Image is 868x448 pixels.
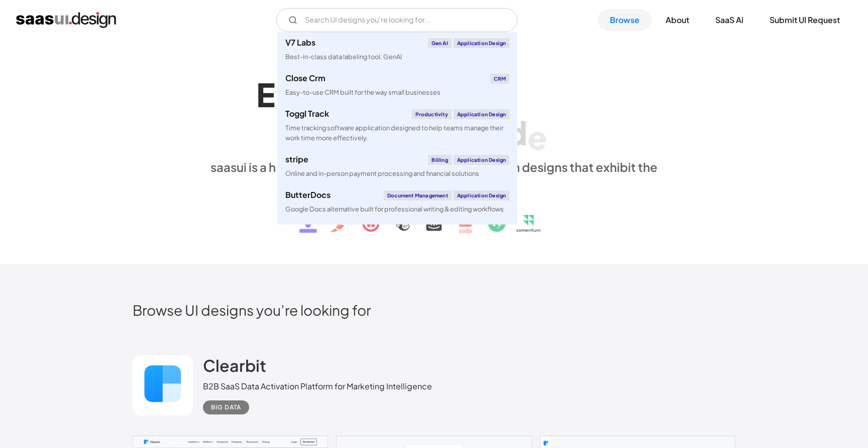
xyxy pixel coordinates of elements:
div: Google Docs alternative built for professional writing & editing workflows [285,204,504,214]
a: Toggl TrackProductivityApplication DesignTime tracking software application designed to help team... [277,103,517,148]
div: Easy-to-use CRM built for the way small businesses [285,88,441,97]
a: SaaS Ai [703,9,755,31]
div: Application Design [454,155,510,165]
div: x [275,77,294,115]
div: E [256,76,275,114]
a: home [16,12,116,28]
div: Application Design [454,109,510,119]
h1: Explore SaaS UI design patterns & interactions. [203,72,665,149]
form: Email Form [276,8,517,32]
div: Productivity [412,109,451,119]
a: Close CrmCRMEasy-to-use CRM built for the way small businesses [277,68,517,103]
div: B2B SaaS Data Activation Platform for Marketing Intelligence [203,380,432,392]
div: e [527,118,547,156]
h2: Clearbit [203,355,266,375]
a: V7 LabsGen AIApplication DesignBest-in-class data labeling tool. GenAI [277,32,517,68]
div: Best-in-class data labeling tool. GenAI [285,52,402,62]
div: stripe [285,155,308,163]
div: Application Design [454,38,510,48]
a: stripeBillingApplication DesignOnline and in-person payment processing and financial solutions [277,149,517,184]
div: Close Crm [285,74,325,82]
a: About [654,9,701,31]
a: Clearbit [203,355,266,380]
div: Online and in-person payment processing and financial solutions [285,169,479,178]
div: Gen AI [428,38,452,48]
div: Toggl Track [285,110,329,118]
div: Big Data [211,401,241,413]
div: saasui is a hand-picked collection of saas application designs that exhibit the best in class des... [203,159,665,189]
div: V7 Labs [285,39,315,47]
div: CRM [490,74,510,84]
a: ButterDocsDocument ManagementApplication DesignGoogle Docs alternative built for professional wri... [277,184,517,220]
input: Search UI designs you're looking for... [276,8,517,32]
a: Browse [598,9,652,31]
div: Application Design [454,190,510,200]
div: Document Management [384,190,452,200]
a: Submit UI Request [757,9,852,31]
div: Time tracking software application designed to help teams manage their work time more effectively. [285,123,509,142]
h2: Browse UI designs you’re looking for [133,301,735,319]
div: Billing [428,155,451,165]
div: ButterDocs [285,191,331,199]
a: klaviyoEmail MarketingApplication DesignCreate personalised customer experiences across email, SM... [277,220,517,265]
